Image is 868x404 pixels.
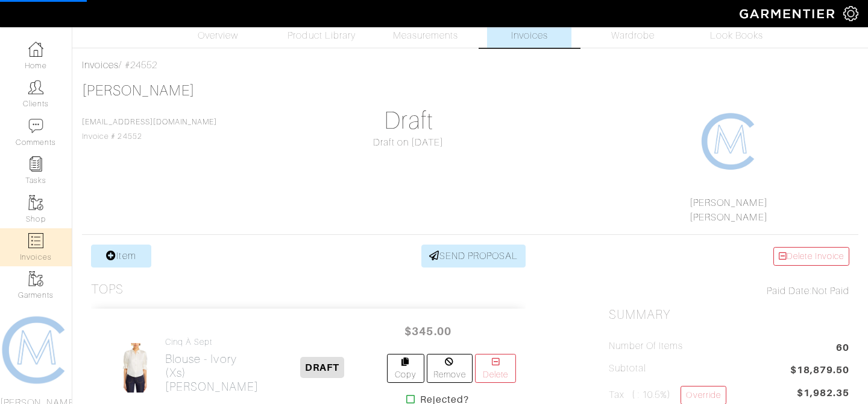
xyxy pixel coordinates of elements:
[91,282,124,297] h3: Tops
[82,60,119,71] a: Invoices
[393,28,459,43] span: Measurements
[710,28,764,43] span: Look Books
[165,337,259,347] h4: Cinq à Sept
[28,271,43,286] img: garments-icon-b7da505a4dc4fd61783c78ac3ca0ef83fa9d6f193b1c9dc38574b1d14d53ca28.png
[82,83,195,98] a: [PERSON_NAME]
[609,341,684,352] h5: Number of Items
[28,233,43,248] img: orders-icon-0abe47150d42831381b5fb84f609e132dff9fe21cb692f30cb5eec754e2cba89.png
[82,58,858,72] div: / #24552
[387,354,424,383] a: Copy
[198,28,238,43] span: Overview
[28,42,43,57] img: dashboard-icon-dbcd8f5a0b271acd01030246c82b418ddd0df26cd7fceb0bd07c9910d44c42f6.png
[288,28,356,43] span: Product Library
[82,118,217,141] span: Invoice # 24552
[700,111,760,172] img: 1608267731955.png.png
[165,337,259,394] a: Cinq à Sept Blouse - Ivory (xs)[PERSON_NAME]
[421,245,526,268] a: SEND PROPOSAL
[28,80,43,95] img: clients-icon-6bae9207a08558b7cb47a8932f037763ab4055f8c8b6bfacd5dc20c3e0201464.png
[288,106,529,135] h1: Draft
[427,354,473,383] a: Remove
[836,341,849,357] span: 60
[392,318,464,344] span: $345.00
[91,245,151,268] a: Item
[475,354,516,383] a: Delete
[690,212,768,223] a: [PERSON_NAME]
[797,386,849,400] span: $1,982.35
[611,28,655,43] span: Wardrobe
[690,197,768,208] a: [PERSON_NAME]
[165,352,259,394] h2: Blouse - Ivory (xs) [PERSON_NAME]
[82,118,217,126] a: [EMAIL_ADDRESS][DOMAIN_NAME]
[767,286,812,297] span: Paid Date:
[115,342,156,393] img: LuDpSGSn1tqSiHXXucCogwJr
[28,195,43,210] img: garments-icon-b7da505a4dc4fd61783c78ac3ca0ef83fa9d6f193b1c9dc38574b1d14d53ca28.png
[28,156,43,172] img: reminder-icon-8004d30b9f0a5d33ae49ab947aed9ed385cf756f9e5892f1edd6e32f2345188e.png
[28,118,43,133] img: comment-icon-a0a6a9ef722e966f86d9cbdc48e553b5cf19dbc54f86b18d962a5391bc8f6eb6.png
[487,4,571,48] a: Invoices
[609,284,849,298] div: Not Paid
[609,307,849,322] h2: Summary
[843,6,858,21] img: gear-icon-white-bd11855cb880d31180b6d7d6211b90ccbf57a29d726f0c71d8c61bd08dd39cc2.png
[790,363,850,379] span: $18,879.50
[300,357,344,378] span: DRAFT
[773,247,849,266] a: Delete Invoice
[288,135,529,150] div: Draft on [DATE]
[511,28,548,43] span: Invoices
[609,363,646,374] h5: Subtotal
[734,3,843,24] img: garmentier-logo-header-white-b43fb05a5012e4ada735d5af1a66efaba907eab6374d6393d1fbf88cb4ef424d.png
